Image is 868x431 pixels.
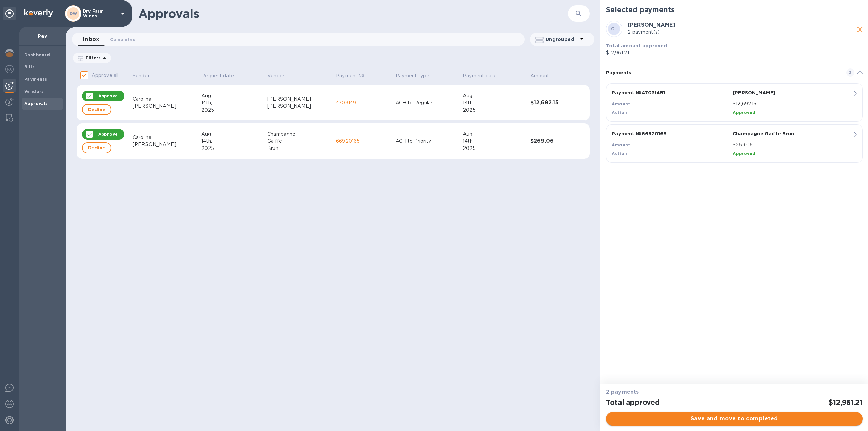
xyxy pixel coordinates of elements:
[463,92,525,99] div: Aug
[24,52,50,57] b: Dashboard
[133,134,196,141] div: Carolina
[612,142,630,148] b: Amount
[24,33,60,39] p: Pay
[201,138,262,145] div: 14th,
[733,90,775,95] b: [PERSON_NAME]
[83,35,99,44] span: Inbox
[612,110,627,115] b: Action
[829,398,863,407] h2: $12,961.21
[82,142,111,153] button: Decline
[463,138,525,145] div: 14th,
[606,398,660,407] h2: Total approved
[612,90,665,95] b: Payment № 47031491
[133,141,196,148] div: [PERSON_NAME]
[463,145,525,152] div: 2025
[396,138,458,145] p: ACH to Priority
[267,131,331,138] div: Champagne
[606,62,863,83] div: Payments2
[24,64,35,70] b: Bills
[530,100,572,106] h3: $12,692.15
[463,106,525,114] div: 2025
[336,72,364,79] p: Payment №
[606,5,674,14] h2: Selected payments
[201,131,262,138] div: Aug
[133,72,158,79] span: Sender
[336,138,360,144] a: 66920165
[396,72,438,79] span: Payment type
[5,65,14,73] img: Foreign exchange
[396,72,430,79] p: Payment type
[530,138,572,144] h3: $269.06
[463,72,497,79] p: Payment date
[546,36,578,43] p: Ungrouped
[733,151,755,156] b: Approved
[133,72,150,79] p: Sender
[336,100,358,105] a: 47031491
[110,36,136,43] span: Completed
[612,130,857,157] div: Payment №66920165Champagne Gaiffe BrunAmount$269.06ActionApproved
[133,103,196,110] div: [PERSON_NAME]
[606,70,631,75] b: Payments
[530,72,549,79] p: Amount
[201,145,262,152] div: 2025
[733,131,794,136] b: Champagne Gaiffe Brun
[88,105,105,114] span: Decline
[606,43,667,48] b: Total amount approved
[24,101,48,106] b: Approvals
[612,151,627,156] b: Action
[612,101,630,106] b: Amount
[267,72,284,79] p: Vendor
[88,144,105,152] span: Decline
[606,49,863,56] p: $12,961.21
[267,96,331,103] div: [PERSON_NAME]
[201,92,262,99] div: Aug
[83,9,117,18] p: Dry Farm Wines
[733,141,851,149] p: $269.06
[3,7,16,20] div: Unpin categories
[846,68,854,77] span: 2
[733,110,755,115] b: Approved
[201,72,234,79] p: Request date
[133,96,196,103] div: Carolina
[463,131,525,138] div: Aug
[98,93,118,98] b: Approve
[628,28,857,36] p: 2 payment(s)
[83,55,101,61] p: Filters
[138,6,499,21] h1: Approvals
[92,72,118,79] p: Approve all
[201,106,262,114] div: 2025
[98,132,118,137] b: Approve
[606,389,863,395] h3: 2 payments
[82,104,111,115] button: Decline
[612,89,857,116] div: Payment №47031491[PERSON_NAME]Amount$12,692.15ActionApproved
[267,103,331,110] div: [PERSON_NAME]
[267,145,331,152] div: Brun
[70,11,77,16] b: DW
[267,72,293,79] span: Vendor
[463,99,525,106] div: 14th,
[24,89,44,94] b: Vendors
[611,415,857,423] span: Save and move to completed
[611,26,617,31] b: CL
[463,72,506,79] span: Payment date
[201,72,243,79] span: Request date
[336,72,373,79] span: Payment №
[396,99,458,106] p: ACH to Regular
[612,131,667,136] b: Payment № 66920165
[24,9,53,17] img: Logo
[606,412,863,426] button: Save and move to completed
[201,99,262,106] div: 14th,
[628,22,675,28] b: [PERSON_NAME]
[733,100,851,107] p: $12,692.15
[24,77,47,82] b: Payments
[267,138,331,145] div: Gaiffe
